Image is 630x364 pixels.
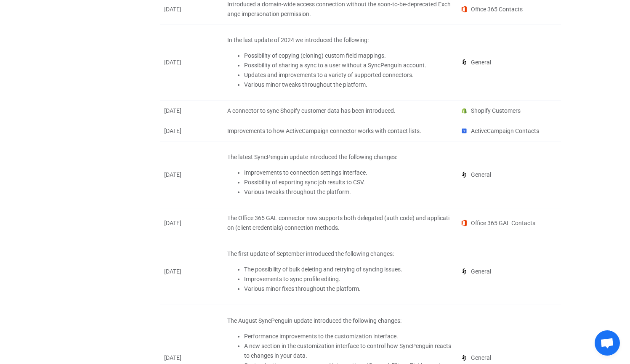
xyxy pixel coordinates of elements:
p: The first update of September introduced the following changes: [227,249,452,259]
img: penguin.png [460,354,468,361]
p: The August SyncPenguin update introduced the following changes: [227,316,452,326]
div: General [456,58,561,67]
li: Various tweaks throughout the platform. [244,187,452,197]
li: Various minor tweaks throughout the platform. [244,80,452,90]
img: activecampaign.png [460,127,468,135]
div: [DATE] [160,5,223,14]
li: Updates and improvements to a variety of supported connectors. [244,70,452,80]
div: General [456,353,561,363]
img: microsoft365.png [460,219,468,227]
div: [DATE] [160,218,223,228]
div: [DATE] [160,267,223,276]
div: A connector to sync Shopify customer data has been introduced. [227,106,452,116]
li: Possibility of sharing a sync to a user without a SyncPenguin account. [244,61,452,70]
p: In the last update of 2024 we introduced the following: [227,35,452,45]
div: Office 365 GAL Contacts [456,218,561,228]
li: A new section in the customization interface to control how SyncPenguin reacts to changes in your... [244,341,452,361]
div: [DATE] [160,170,223,180]
div: General [456,170,561,180]
div: Office 365 Contacts [456,5,561,14]
img: microsoft365.png [460,5,468,13]
p: The latest SyncPenguin update introduced the following changes: [227,152,452,162]
li: Possibility of copying (cloning) custom field mappings. [244,51,452,61]
img: shopify.png [460,107,468,114]
li: Improvements to sync profile editing. [244,274,452,284]
li: Performance improvements to the customization interface. [244,332,452,341]
div: General [456,267,561,276]
div: Improvements to how ActiveCampaign connector works with contact lists. [227,126,452,136]
div: Open chat [595,330,620,356]
li: Possibility of exporting sync job results to CSV. [244,178,452,187]
div: ActiveCampaign Contacts [456,126,561,136]
img: penguin.png [460,268,468,275]
li: Improvements to connection settings interface. [244,168,452,178]
div: Shopify Customers [456,106,561,116]
div: [DATE] [160,106,223,116]
li: The possibility of bulk deleting and retrying of syncing issues. [244,265,452,274]
div: [DATE] [160,58,223,67]
div: [DATE] [160,126,223,136]
div: [DATE] [160,353,223,363]
li: Various minor fixes throughout the platform. [244,284,452,294]
img: penguin.png [460,58,468,66]
img: penguin.png [460,171,468,178]
div: The Office 365 GAL connector now supports both delegated (auth code) and application (client cred... [227,213,452,233]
